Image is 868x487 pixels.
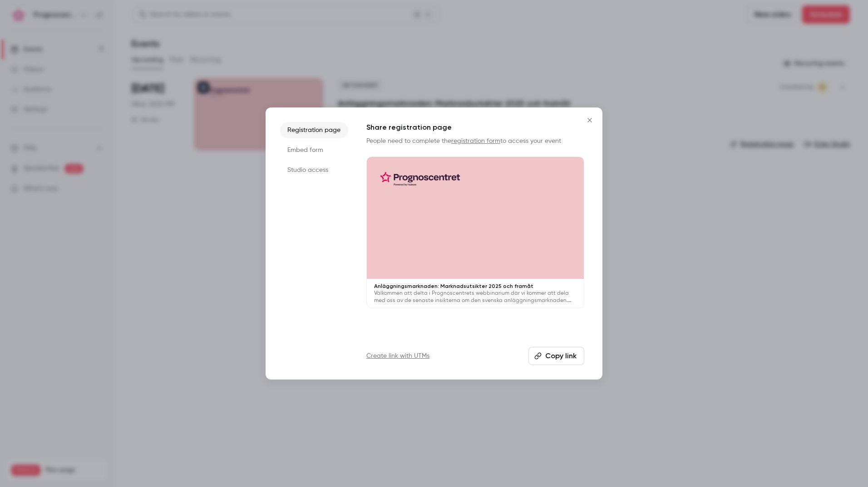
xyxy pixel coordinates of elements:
p: Anläggningsmarknaden: Marknadsutsikter 2025 och framåt [374,282,577,290]
li: Studio access [280,162,348,178]
a: Anläggningsmarknaden: Marknadsutsikter 2025 och framåtVälkommen att delta i Prognoscentrets webbi... [366,156,584,308]
p: People need to complete the to access your event [366,136,584,146]
p: Välkommen att delta i Prognoscentrets webbinarium där vi kommer att dela med oss av de senaste in... [374,290,577,304]
li: Embed form [280,142,348,158]
h1: Share registration page [366,122,584,133]
button: Close [581,111,599,129]
a: Create link with UTMs [366,351,429,360]
a: registration form [451,138,500,144]
li: Registration page [280,122,348,138]
button: Copy link [528,347,584,365]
